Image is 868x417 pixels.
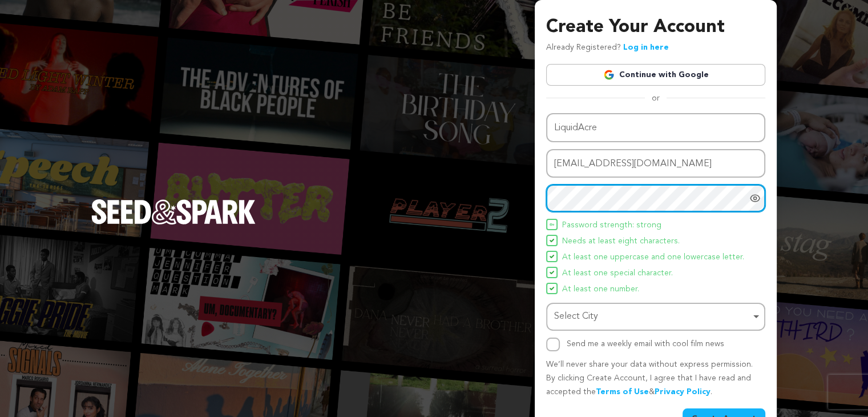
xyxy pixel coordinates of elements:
[623,43,669,51] a: Log in here
[562,251,744,264] span: At least one uppercase and one lowercase letter.
[562,283,639,296] span: At least one number.
[645,93,667,104] span: or
[91,199,256,247] a: Seed&Spark Homepage
[596,388,649,396] a: Terms of Use
[554,308,750,325] div: Select City
[550,238,554,243] img: Seed&Spark Icon
[562,219,661,232] span: Password strength: strong
[546,358,765,399] p: We’ll never share your data without express permission. By clicking Create Account, I agree that ...
[546,41,669,55] p: Already Registered?
[655,388,710,396] a: Privacy Policy
[603,69,615,81] img: Google logo
[567,340,724,348] label: Send me a weekly email with cool film news
[546,149,765,178] input: Email address
[550,254,554,259] img: Seed&Spark Icon
[546,64,765,86] a: Continue with Google
[550,222,554,227] img: Seed&Spark Icon
[546,14,765,41] h3: Create Your Account
[91,199,256,224] img: Seed&Spark Logo
[546,113,765,142] input: Name
[562,235,680,248] span: Needs at least eight characters.
[550,286,554,291] img: Seed&Spark Icon
[550,270,554,275] img: Seed&Spark Icon
[749,193,761,204] a: Show password as plain text. Warning: this will display your password on the screen.
[562,267,673,280] span: At least one special character.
